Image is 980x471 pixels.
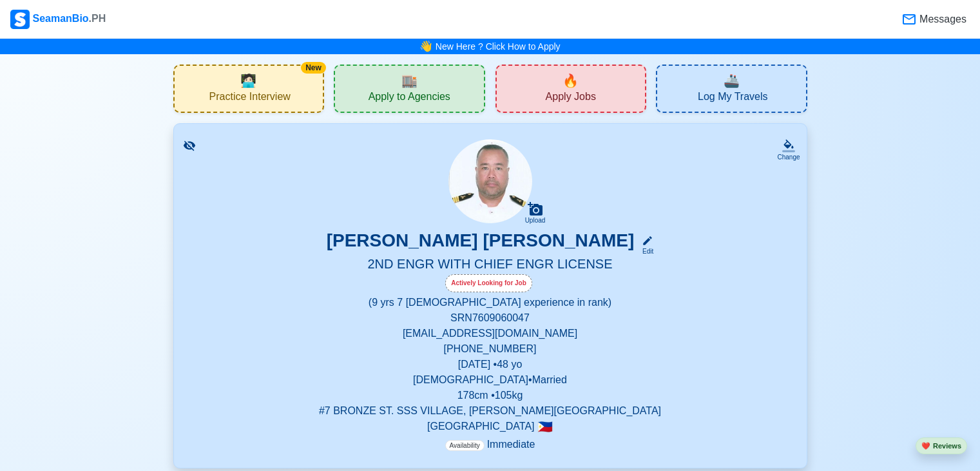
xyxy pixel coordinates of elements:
span: Log My Travels [698,90,767,106]
p: [EMAIL_ADDRESS][DOMAIN_NAME] [189,326,791,341]
span: interview [240,71,256,90]
p: [GEOGRAPHIC_DATA] [189,419,791,434]
div: Edit [637,246,653,256]
span: Practice Interview [209,90,291,106]
div: New [301,62,326,74]
span: travel [724,71,740,90]
div: Upload [525,217,546,225]
span: Availability [445,440,485,451]
p: 178 cm • 105 kg [189,388,791,403]
button: heartReviews [916,437,967,455]
span: Apply to Agencies [369,90,450,106]
span: bell [416,37,436,57]
span: Apply Jobs [546,90,596,106]
span: .PH [89,13,106,24]
span: heart [921,442,930,450]
p: #7 BRONZE ST. SSS VILLAGE, [PERSON_NAME][GEOGRAPHIC_DATA] [189,403,791,419]
h3: [PERSON_NAME] [PERSON_NAME] [327,230,635,256]
span: Messages [917,12,966,27]
span: 🇵🇭 [537,421,553,433]
p: Immediate [445,437,535,452]
div: Actively Looking for Job [445,274,532,292]
a: New Here ? Click How to Apply [436,41,561,52]
span: new [562,71,579,90]
div: SeamanBio [10,10,106,29]
h5: 2ND ENGR WITH CHIEF ENGR LICENSE [189,256,791,274]
p: SRN 7609060047 [189,310,791,326]
span: agencies [401,71,418,90]
p: [PHONE_NUMBER] [189,341,791,357]
div: Change [777,152,800,162]
p: (9 yrs 7 [DEMOGRAPHIC_DATA] experience in rank) [189,295,791,310]
img: Logo [10,10,30,29]
p: [DATE] • 48 yo [189,357,791,372]
p: [DEMOGRAPHIC_DATA] • Married [189,372,791,388]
